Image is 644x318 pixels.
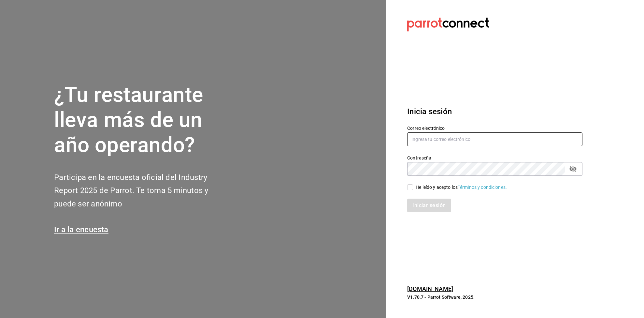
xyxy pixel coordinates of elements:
label: Correo electrónico [407,126,582,130]
a: [DOMAIN_NAME] [407,285,453,292]
div: He leído y acepto los [416,184,507,191]
p: V1.70.7 - Parrot Software, 2025. [407,294,582,300]
label: Contraseña [407,156,582,160]
h2: Participa en la encuesta oficial del Industry Report 2025 de Parrot. Te toma 5 minutos y puede se... [54,171,230,211]
input: Ingresa tu correo electrónico [407,132,582,146]
h3: Inicia sesión [407,106,582,117]
h1: ¿Tu restaurante lleva más de un año operando? [54,83,230,158]
a: Términos y condiciones. [458,185,507,190]
button: passwordField [567,163,579,174]
a: Ir a la encuesta [54,225,108,234]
